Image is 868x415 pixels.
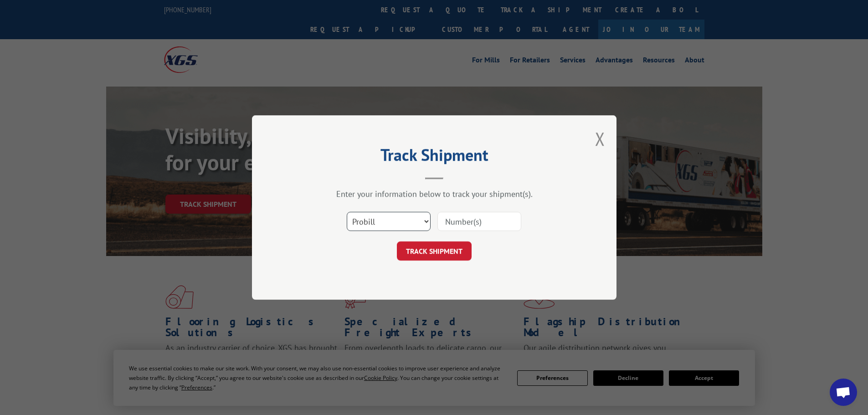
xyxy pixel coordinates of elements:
[298,149,571,166] h2: Track Shipment
[298,189,571,199] div: Enter your information below to track your shipment(s).
[595,127,605,151] button: Close modal
[437,212,521,231] input: Number(s)
[830,379,857,406] div: Open chat
[397,241,472,261] button: TRACK SHIPMENT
